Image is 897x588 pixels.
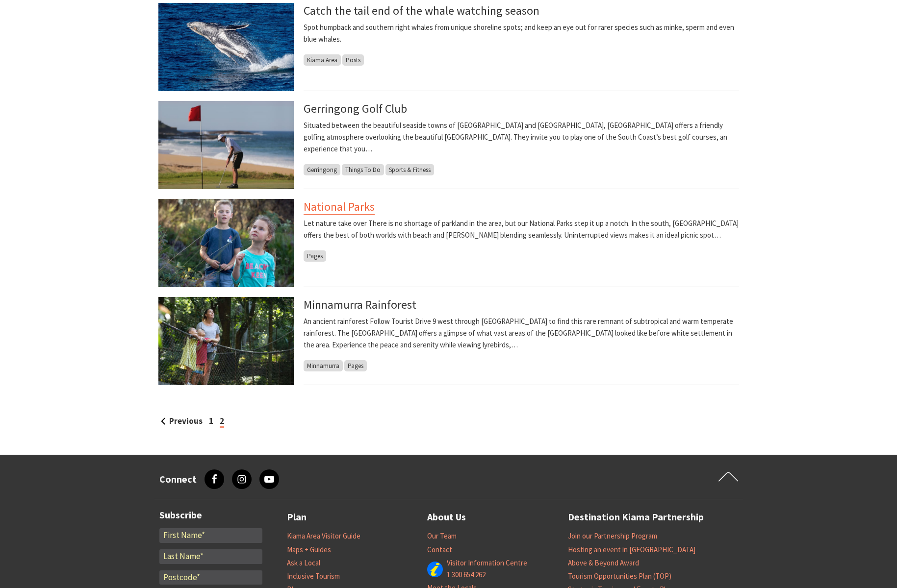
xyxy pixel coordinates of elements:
img: Minnamurra Rainforest - Peter Izzard Photography [158,297,294,385]
a: Our Team [427,531,457,541]
a: 1 [209,416,213,426]
input: First Name* [159,528,262,543]
span: Posts [342,54,364,66]
a: Tourism Opportunities Plan (TOP) [568,571,671,581]
a: Join our Partnership Program [568,531,657,541]
span: Pages [304,250,326,262]
a: Gerringong Golf Club [304,101,407,116]
span: Pages [344,360,367,371]
img: 4th Green [158,101,294,189]
a: Kiama Area Visitor Guide [287,531,360,541]
span: Minnamurra [304,360,343,371]
a: Ask a Local [287,558,320,568]
span: 2 [220,416,224,428]
span: Kiama Area [304,54,341,66]
h3: Subscribe [159,509,262,521]
input: Postcode* [159,570,262,585]
a: Above & Beyond Award [568,558,639,568]
h3: Connect [159,473,197,485]
span: Things To Do [342,164,384,175]
span: Gerringong [304,164,340,175]
p: Spot humpback and southern right whales from unique shoreline spots; and keep an eye out for rare... [304,22,739,45]
a: Maps + Guides [287,545,331,555]
img: Kids bush walking in the Kiama Region, Photography by Peter Izzard [158,199,294,287]
a: Hosting an event in [GEOGRAPHIC_DATA] [568,545,695,555]
a: 1 300 654 262 [447,570,486,580]
span: Sports & Fitness [385,164,434,175]
a: Destination Kiama Partnership [568,509,704,525]
p: Situated between the beautiful seaside towns of [GEOGRAPHIC_DATA] and [GEOGRAPHIC_DATA], [GEOGRAP... [304,120,739,155]
a: Minnamurra Rainforest [304,297,416,312]
a: Inclusive Tourism [287,571,340,581]
a: Visitor Information Centre [447,558,527,568]
a: Plan [287,509,307,525]
a: National Parks [304,199,375,215]
a: Previous [161,416,203,426]
p: An ancient rainforest Follow Tourist Drive 9 west through [GEOGRAPHIC_DATA] to find this rare rem... [304,316,739,351]
p: Let nature take over There is no shortage of parkland in the area, but our National Parks step it... [304,218,739,241]
a: Catch the tail end of the whale watching season [304,3,539,18]
input: Last Name* [159,549,262,564]
a: About Us [427,509,466,525]
a: Contact [427,545,452,555]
